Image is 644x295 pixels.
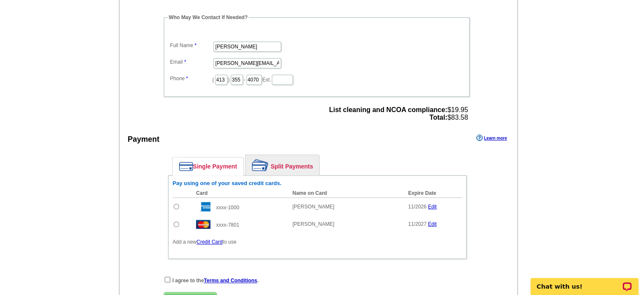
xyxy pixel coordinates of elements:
a: Split Payments [246,155,319,175]
span: 11/2027 [408,221,426,227]
dd: ( ) - Ext. [168,73,465,86]
a: Single Payment [173,157,243,175]
strong: List cleaning and NCOA compliance: [329,106,447,113]
a: Edit [428,204,437,210]
span: $19.95 $83.58 [329,106,468,121]
span: [PERSON_NAME] [293,221,334,227]
span: 11/2026 [408,204,426,210]
th: Card [192,189,288,198]
label: Full Name [170,42,213,49]
strong: Total: [429,114,447,121]
a: Learn more [476,135,507,141]
img: single-payment.png [179,162,193,171]
a: Terms and Conditions [204,278,257,284]
h6: Pay using one of your saved credit cards. [173,180,462,187]
img: amex.gif [196,202,210,211]
th: Name on Card [288,189,404,198]
span: [PERSON_NAME] [293,204,334,210]
th: Expire Date [404,189,462,198]
legend: Who May We Contact If Needed? [168,14,249,21]
iframe: LiveChat chat widget [525,268,644,295]
img: mast.gif [196,220,210,229]
a: Credit Card [196,239,222,245]
strong: I agree to the . [172,278,259,284]
label: Email [170,58,213,66]
span: xxxx-7801 [216,222,239,228]
label: Phone [170,75,213,82]
div: Payment [128,134,160,145]
p: Add a new to use [173,238,462,246]
img: split-payment.png [252,159,268,171]
a: Edit [428,221,437,227]
span: xxxx-1000 [216,205,239,211]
